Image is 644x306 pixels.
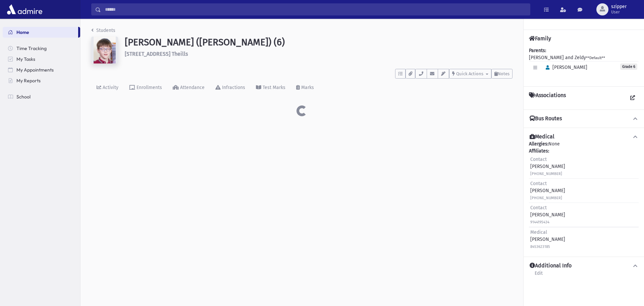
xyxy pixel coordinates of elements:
img: AdmirePro [5,3,44,16]
a: My Appointments [3,64,80,75]
b: Allergies: [529,141,548,147]
b: Parents: [529,48,546,53]
input: Search [101,3,530,15]
button: Bus Routes [529,115,639,122]
img: w== [91,37,118,63]
button: Medical [529,133,639,140]
h1: [PERSON_NAME] ([PERSON_NAME]) (6) [125,37,513,48]
span: Quick Actions [456,71,483,76]
span: szipper [611,4,627,9]
span: Home [16,29,29,35]
small: 9144195434 [530,220,549,224]
h4: Family [529,35,551,42]
button: Quick Actions [449,69,491,79]
a: Infractions [210,79,251,97]
a: Students [91,28,115,33]
a: Activity [91,79,124,97]
span: Grade 6 [620,63,637,70]
div: Infractions [221,85,245,90]
div: Enrollments [135,85,162,90]
span: Notes [498,71,509,76]
small: [PHONE_NUMBER] [530,172,562,176]
b: Affiliates: [529,148,549,154]
div: Attendance [179,85,205,90]
a: My Tasks [3,54,80,64]
span: My Reports [16,78,41,84]
div: [PERSON_NAME] [530,156,565,177]
a: Enrollments [124,79,167,97]
div: None [529,140,639,251]
button: Email Templates [438,69,449,79]
span: Time Tracking [16,45,47,51]
div: [PERSON_NAME] and Zeldy [529,47,639,81]
a: Home [3,27,78,38]
span: Contact [530,205,547,211]
div: Marks [300,85,314,90]
h6: [STREET_ADDRESS] Theills [125,51,513,57]
span: My Appointments [16,67,54,73]
small: 8453623185 [530,245,550,249]
div: [PERSON_NAME] [530,229,565,250]
a: Time Tracking [3,43,80,54]
a: Test Marks [251,79,291,97]
div: [PERSON_NAME] [530,180,565,201]
small: [PHONE_NUMBER] [530,196,562,200]
h4: Medical [530,133,554,140]
h4: Additional Info [530,262,572,269]
button: Notes [491,69,513,79]
span: User [611,9,627,15]
span: My Tasks [16,56,35,62]
div: [PERSON_NAME] [530,204,565,225]
span: [PERSON_NAME] [543,64,587,70]
span: Contact [530,157,547,162]
a: Attendance [167,79,210,97]
div: Test Marks [261,85,285,90]
button: Additional Info [529,262,639,269]
span: School [16,94,31,100]
div: Activity [101,85,118,90]
span: Contact [530,181,547,186]
a: View all Associations [627,92,639,104]
a: My Reports [3,75,80,86]
nav: breadcrumb [91,27,115,37]
a: Edit [534,269,543,281]
h4: Bus Routes [530,115,562,122]
a: School [3,91,80,102]
a: Marks [291,79,319,97]
span: Medical [530,229,547,235]
h4: Associations [529,92,566,104]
